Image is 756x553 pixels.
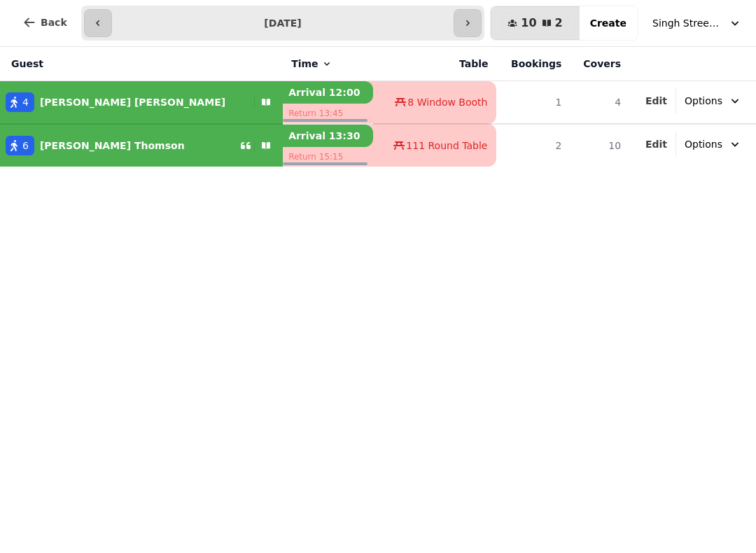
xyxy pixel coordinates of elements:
th: Bookings [496,47,570,81]
button: Back [11,6,78,39]
button: Edit [645,94,667,108]
span: Edit [645,96,667,106]
span: 4 [22,95,29,109]
td: 10 [570,124,629,167]
button: Create [579,6,638,40]
span: Options [685,137,722,151]
span: Create [590,18,626,28]
td: 1 [496,81,570,125]
td: 2 [496,124,570,167]
p: Return 15:15 [283,147,373,167]
span: Back [41,17,67,27]
p: [PERSON_NAME] Thomson [40,139,185,153]
span: Edit [645,139,667,149]
button: Time [291,57,332,71]
th: Table [373,47,497,81]
span: 8 Window Booth [407,95,487,109]
button: Options [676,88,750,113]
button: 102 [491,6,579,40]
button: Singh Street Bruntsfield [644,10,750,36]
p: Return 13:45 [283,104,373,123]
span: 2 [555,17,563,29]
button: Edit [645,137,667,151]
span: Singh Street Bruntsfield [652,16,722,30]
button: Options [676,132,750,157]
span: 6 [22,139,29,153]
p: Arrival 12:00 [283,81,373,104]
span: 111 Round Table [406,139,487,153]
th: Covers [570,47,629,81]
span: Time [291,57,318,71]
span: Options [685,94,722,108]
p: [PERSON_NAME] [PERSON_NAME] [40,95,225,109]
span: 10 [521,17,536,29]
p: Arrival 13:30 [283,125,373,147]
td: 4 [570,81,629,125]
